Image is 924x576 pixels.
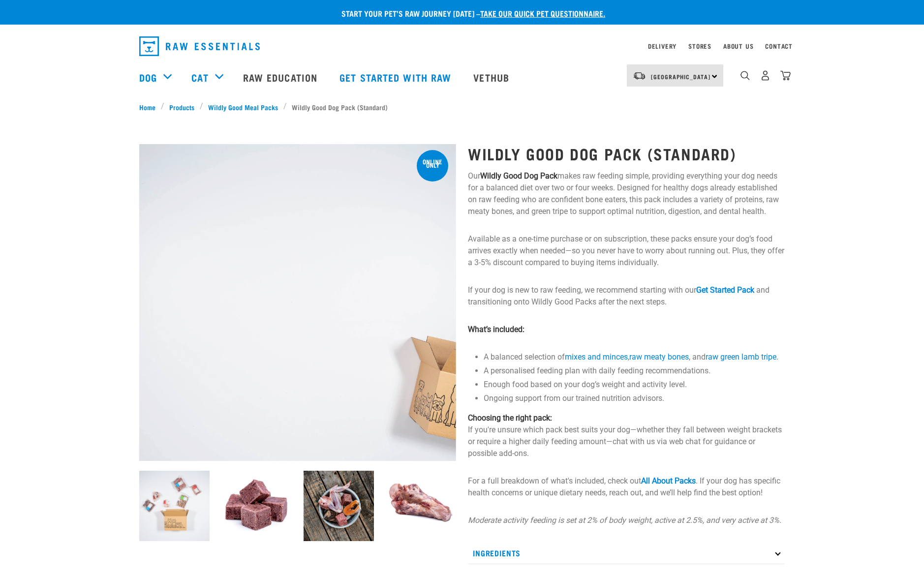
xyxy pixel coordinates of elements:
[203,102,283,112] a: Wildly Good Meal Packs
[468,233,785,269] p: Available as a one-time purchase or on subscription, these packs ensure your dog’s food arrives e...
[221,471,292,541] img: Cubes
[641,476,696,485] a: All About Packs
[633,71,646,80] img: van-moving.png
[139,471,210,541] img: Dog 0 2sec
[139,102,785,112] nav: breadcrumbs
[468,413,552,423] strong: Choosing the right pack:
[386,471,456,541] img: 1205 Veal Brisket 1pp 01
[330,58,463,97] a: Get started with Raw
[780,70,791,81] img: home-icon@2x.png
[484,379,785,391] li: Enough food based on your dog’s weight and activity level.
[648,44,677,48] a: Delivery
[233,58,330,97] a: Raw Education
[468,412,785,459] p: If you're unsure which pack best suits your dog—whether they fall between weight brackets or requ...
[468,542,785,564] p: Ingredients
[629,352,689,362] a: raw meaty bones
[565,352,628,362] a: mixes and minces
[696,285,754,295] a: Get Started Pack
[139,144,456,461] img: Dog 0 2sec
[760,70,770,81] img: user.png
[463,58,522,97] a: Vethub
[468,325,524,334] strong: What’s included:
[468,284,785,308] p: If your dog is new to raw feeding, we recommend starting with our and transitioning onto Wildly G...
[131,32,793,60] nav: dropdown navigation
[164,102,200,112] a: Products
[480,11,605,15] a: take our quick pet questionnaire.
[651,75,710,78] span: [GEOGRAPHIC_DATA]
[765,44,793,48] a: Contact
[484,351,785,363] li: A balanced selection of , , and .
[139,36,260,56] img: Raw Essentials Logo
[468,475,785,499] p: For a full breakdown of what's included, check out . If your dog has specific health concerns or ...
[139,70,157,85] a: Dog
[484,365,785,377] li: A personalised feeding plan with daily feeding recommendations.
[468,145,785,162] h1: Wildly Good Dog Pack (Standard)
[480,171,557,181] strong: Wildly Good Dog Pack
[484,393,785,404] li: Ongoing support from our trained nutrition advisors.
[723,44,753,48] a: About Us
[706,352,776,362] a: raw green lamb tripe
[688,44,711,48] a: Stores
[304,471,374,541] img: Assortment of Raw Essentials Ingredients Including, Salmon Fillet, Cubed Beef And Tripe, Turkey W...
[468,170,785,217] p: Our makes raw feeding simple, providing everything your dog needs for a balanced diet over two or...
[468,515,781,525] em: Moderate activity feeding is set at 2% of body weight, active at 2.5%, and very active at 3%.
[191,70,208,85] a: Cat
[139,102,161,112] a: Home
[740,71,750,80] img: home-icon-1@2x.png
